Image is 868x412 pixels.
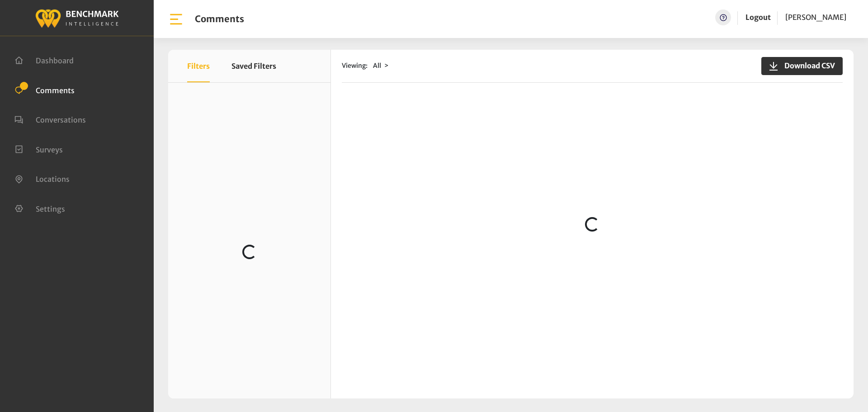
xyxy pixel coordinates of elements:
a: Comments [14,85,75,94]
span: Comments [36,85,75,95]
span: Dashboard [36,56,74,65]
span: Download CSV [779,60,835,71]
h1: Comments [195,14,244,24]
button: Saved Filters [231,50,276,82]
a: Surveys [14,144,63,153]
span: [PERSON_NAME] [785,13,846,22]
span: Conversations [36,115,86,124]
span: Viewing: [342,61,368,71]
img: bar [168,11,184,27]
a: Locations [14,174,70,183]
a: Conversations [14,114,86,123]
span: Surveys [36,145,63,154]
span: All [373,62,381,70]
span: Settings [36,204,65,213]
a: Logout [745,9,771,25]
button: Filters [187,50,210,82]
a: Dashboard [14,55,74,64]
a: Settings [14,204,65,213]
a: [PERSON_NAME] [785,9,846,25]
a: Logout [745,13,771,22]
span: Locations [36,175,70,184]
button: Download CSV [761,57,843,75]
img: benchmark [35,7,119,29]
